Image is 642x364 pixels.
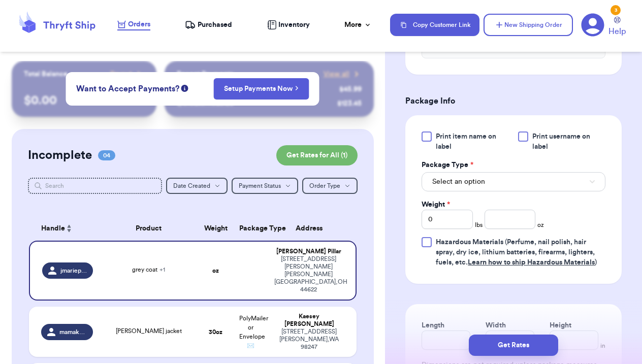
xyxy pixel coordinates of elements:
[209,329,222,335] strong: 30 oz
[274,328,344,351] div: [STREET_ADDRESS] [PERSON_NAME] , WA 98247
[28,147,92,163] h2: Incomplete
[274,255,343,293] div: [STREET_ADDRESS][PERSON_NAME][PERSON_NAME] [GEOGRAPHIC_DATA] , OH 44622
[232,178,298,194] button: Payment Status
[239,183,281,189] span: Payment Status
[339,84,362,94] div: $ 45.99
[532,131,605,152] span: Print username on label
[268,216,356,241] th: Address
[550,320,571,330] label: Height
[65,222,73,235] button: Sort ascending
[224,84,299,94] a: Setup Payments Now
[99,216,198,241] th: Product
[608,17,626,38] a: Help
[24,92,144,109] p: $ 0.00
[581,13,604,37] a: 3
[390,14,479,36] button: Copy Customer Link
[213,78,309,100] button: Setup Payments Now
[159,267,165,273] span: + 1
[337,98,362,109] div: $ 123.45
[486,320,506,330] label: Width
[60,267,87,275] span: jmariepillar
[28,178,162,194] input: Search
[117,19,150,30] a: Orders
[484,14,573,36] button: New Shipping Order
[469,335,558,356] button: Get Rates
[110,69,144,79] a: Payout
[267,20,310,30] a: Inventory
[116,328,182,334] span: [PERSON_NAME] jacket
[611,5,621,15] div: 3
[344,20,372,30] div: More
[59,328,87,336] span: mamakaesey
[274,248,343,255] div: [PERSON_NAME] Pillar
[198,20,232,30] span: Purchased
[324,69,349,79] span: View all
[132,267,165,273] span: grey coat
[185,20,232,30] a: Purchased
[302,178,358,194] button: Order Type
[274,313,344,328] div: Kaesey [PERSON_NAME]
[212,268,219,274] strong: oz
[110,69,132,79] span: Payout
[173,183,210,189] span: Date Created
[76,83,179,95] span: Want to Accept Payments?
[422,320,444,330] label: Length
[422,200,450,210] label: Weight
[422,172,605,191] button: Select an option
[468,259,595,266] a: Learn how to ship Hazardous Materials
[128,19,150,29] span: Orders
[436,239,597,266] span: (Perfume, nail polish, hair spray, dry ice, lithium batteries, firearms, lighters, fuels, etc. )
[198,216,233,241] th: Weight
[436,239,503,246] span: Hazardous Materials
[24,69,68,79] p: Total Balance
[324,69,362,79] a: View all
[177,69,233,79] p: Recent Payments
[537,221,544,229] span: oz
[475,221,483,229] span: lbs
[405,95,622,107] h3: Package Info
[233,216,268,241] th: Package Type
[309,183,340,189] span: Order Type
[608,25,626,38] span: Help
[436,131,511,152] span: Print item name on label
[98,150,115,160] span: 04
[41,223,65,234] span: Handle
[166,178,228,194] button: Date Created
[239,315,268,349] span: PolyMailer or Envelope ✉️
[276,145,358,166] button: Get Rates for All (1)
[432,177,485,187] span: Select an option
[422,160,473,170] label: Package Type
[278,20,310,30] span: Inventory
